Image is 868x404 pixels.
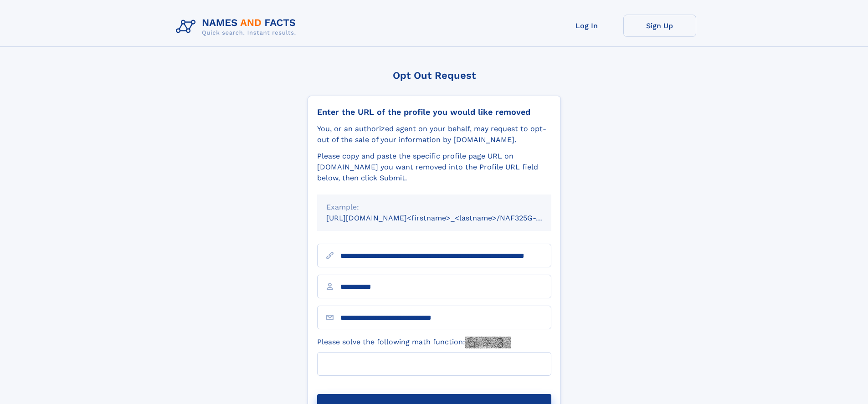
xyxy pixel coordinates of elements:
div: Opt Out Request [308,70,561,81]
div: Example: [326,202,542,213]
a: Log In [550,15,623,37]
img: Logo Names and Facts [172,15,303,39]
label: Please solve the following math function: [317,337,511,348]
small: [URL][DOMAIN_NAME]<firstname>_<lastname>/NAF325G-xxxxxxxx [326,214,569,222]
div: You, or an authorized agent on your behalf, may request to opt-out of the sale of your informatio... [317,123,551,145]
div: Please copy and paste the specific profile page URL on [DOMAIN_NAME] you want removed into the Pr... [317,151,551,184]
a: Sign Up [623,15,696,37]
div: Enter the URL of the profile you would like removed [317,107,551,117]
